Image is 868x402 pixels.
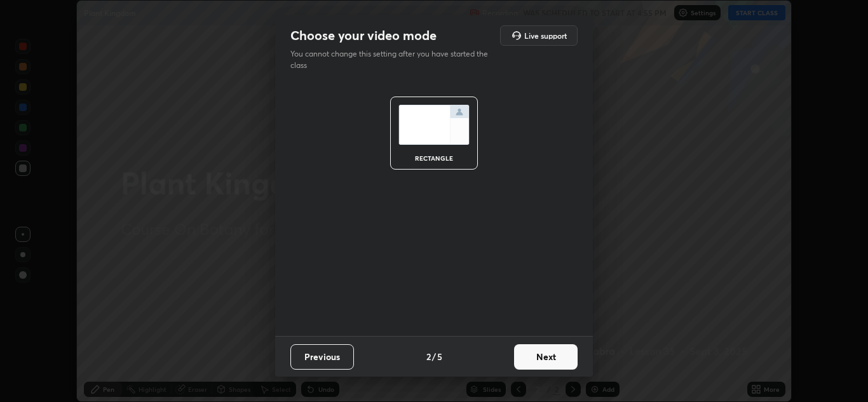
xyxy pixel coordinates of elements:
button: Next [514,344,578,370]
h4: 2 [426,350,431,363]
button: Previous [290,344,354,370]
p: You cannot change this setting after you have started the class [290,48,496,71]
h4: 5 [437,350,442,363]
h4: / [432,350,436,363]
h2: Choose your video mode [290,27,437,44]
h5: Live support [524,32,567,39]
div: rectangle [409,155,459,161]
img: normalScreenIcon.ae25ed63.svg [398,105,470,145]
